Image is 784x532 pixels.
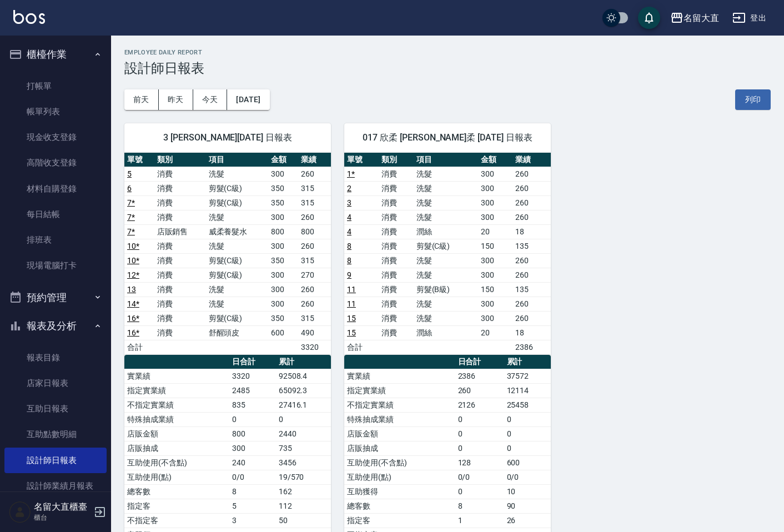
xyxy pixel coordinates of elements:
[127,184,132,193] a: 6
[229,426,275,441] td: 800
[478,153,512,167] th: 金額
[298,210,331,224] td: 260
[344,340,379,354] td: 合計
[268,282,298,297] td: 300
[478,253,512,268] td: 300
[379,325,413,340] td: 消費
[414,297,478,311] td: 洗髮
[154,239,206,253] td: 消費
[298,181,331,195] td: 315
[159,89,193,110] button: 昨天
[268,153,298,167] th: 金額
[4,370,107,396] a: 店家日報表
[512,282,551,297] td: 135
[455,412,504,426] td: 0
[229,355,275,369] th: 日合計
[347,299,356,308] a: 11
[206,224,269,239] td: 威柔養髮水
[358,132,537,143] span: 017 欣柔 [PERSON_NAME]柔 [DATE] 日報表
[344,441,455,455] td: 店販抽成
[4,202,107,227] a: 每日結帳
[379,167,413,181] td: 消費
[512,224,551,239] td: 18
[478,239,512,253] td: 150
[504,398,551,412] td: 25458
[504,412,551,426] td: 0
[4,253,107,278] a: 現場電腦打卡
[347,285,356,294] a: 11
[276,412,331,426] td: 0
[268,325,298,340] td: 600
[455,484,504,499] td: 0
[512,253,551,268] td: 260
[455,369,504,383] td: 2386
[124,89,159,110] button: 前天
[347,242,351,250] a: 8
[138,132,318,143] span: 3 [PERSON_NAME][DATE] 日報表
[4,283,107,312] button: 預約管理
[4,99,107,124] a: 帳單列表
[154,167,206,181] td: 消費
[298,297,331,311] td: 260
[276,426,331,441] td: 2440
[206,210,269,224] td: 洗髮
[455,499,504,513] td: 8
[347,227,351,236] a: 4
[127,169,132,178] a: 5
[504,426,551,441] td: 0
[124,340,154,354] td: 合計
[124,383,229,398] td: 指定實業績
[124,61,771,76] h3: 設計師日報表
[414,181,478,195] td: 洗髮
[206,253,269,268] td: 剪髮(C級)
[124,441,229,455] td: 店販抽成
[455,355,504,369] th: 日合計
[229,412,275,426] td: 0
[414,224,478,239] td: 潤絲
[268,239,298,253] td: 300
[379,311,413,325] td: 消費
[512,325,551,340] td: 18
[512,210,551,224] td: 260
[298,253,331,268] td: 315
[154,325,206,340] td: 消費
[154,210,206,224] td: 消費
[268,268,298,282] td: 300
[268,210,298,224] td: 300
[379,282,413,297] td: 消費
[455,426,504,441] td: 0
[206,181,269,195] td: 剪髮(C級)
[4,473,107,499] a: 設計師業績月報表
[206,268,269,282] td: 剪髮(C級)
[124,412,229,426] td: 特殊抽成業績
[344,470,455,484] td: 互助使用(點)
[455,441,504,455] td: 0
[347,213,351,222] a: 4
[414,153,478,167] th: 項目
[414,210,478,224] td: 洗髮
[124,153,154,167] th: 單號
[344,153,379,167] th: 單號
[512,311,551,325] td: 260
[4,40,107,69] button: 櫃檯作業
[504,383,551,398] td: 12114
[298,325,331,340] td: 490
[735,89,771,110] button: 列印
[298,239,331,253] td: 260
[4,124,107,150] a: 現金收支登錄
[504,513,551,528] td: 26
[154,224,206,239] td: 店販銷售
[379,239,413,253] td: 消費
[206,239,269,253] td: 洗髮
[4,396,107,421] a: 互助日報表
[512,181,551,195] td: 260
[344,369,455,383] td: 實業績
[379,253,413,268] td: 消費
[9,501,31,523] img: Person
[298,224,331,239] td: 800
[268,167,298,181] td: 300
[154,153,206,167] th: 類別
[298,153,331,167] th: 業績
[13,10,45,24] img: Logo
[276,355,331,369] th: 累計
